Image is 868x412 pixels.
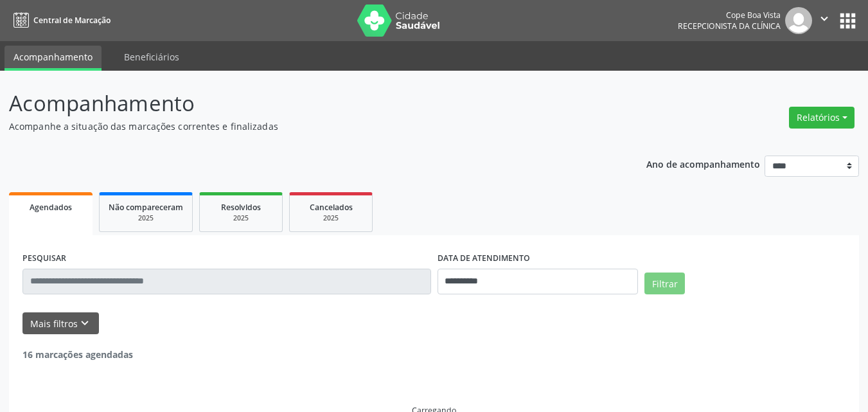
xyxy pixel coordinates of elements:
[9,87,604,120] p: Acompanhamento
[438,249,530,269] label: DATA DE ATENDIMENTO
[22,312,99,335] button: Mais filtroskeyboard_arrow_down
[789,107,855,129] button: Relatórios
[209,213,273,223] div: 2025
[678,10,781,21] div: Cope Boa Vista
[678,21,781,31] span: Recepcionista da clínica
[644,273,685,294] button: Filtrar
[109,213,183,223] div: 2025
[817,12,831,26] i: 
[33,15,111,26] span: Central de Marcação
[30,202,72,213] span: Agendados
[22,249,66,269] label: PESQUISAR
[646,156,760,172] p: Ano de acompanhamento
[115,46,188,68] a: Beneficiários
[109,202,183,213] span: Não compareceram
[9,120,604,133] p: Acompanhe a situação das marcações correntes e finalizadas
[837,10,859,32] button: apps
[9,10,111,31] a: Central de Marcação
[22,348,133,361] strong: 16 marcações agendadas
[785,7,812,34] img: img
[299,213,363,223] div: 2025
[812,7,837,34] button: 
[78,316,92,330] i: keyboard_arrow_down
[221,202,261,213] span: Resolvidos
[4,46,102,71] a: Acompanhamento
[310,202,353,213] span: Cancelados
